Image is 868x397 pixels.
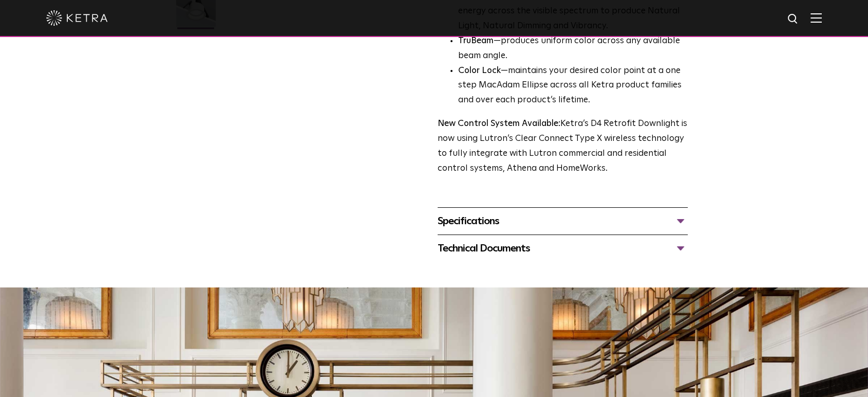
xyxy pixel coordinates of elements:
[787,13,800,26] img: search icon
[458,37,494,45] strong: TruBeam
[438,240,688,257] div: Technical Documents
[438,213,688,229] div: Specifications
[458,66,501,75] strong: Color Lock
[438,119,560,128] strong: New Control System Available:
[438,117,688,176] p: Ketra’s D4 Retrofit Downlight is now using Lutron’s Clear Connect Type X wireless technology to f...
[458,64,688,109] li: —maintains your desired color point at a one step MacAdam Ellipse across all Ketra product famili...
[458,34,688,64] li: —produces uniform color across any available beam angle.
[810,13,822,23] img: Hamburger%20Nav.svg
[46,10,108,26] img: ketra-logo-2019-white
